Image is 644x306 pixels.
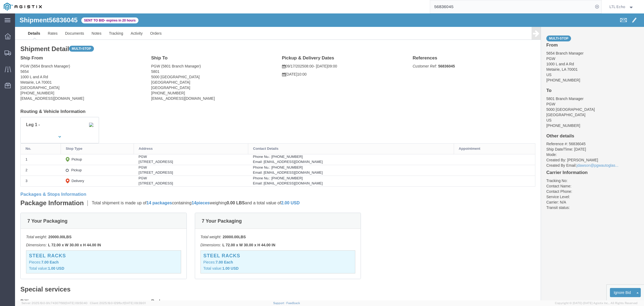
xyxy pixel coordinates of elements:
iframe: FS Legacy Container [15,13,644,300]
span: Copyright © [DATE]-[DATE] Agistix Inc., All Rights Reserved [555,301,638,305]
span: Client: 2025.19.0-129fbcf [90,301,146,305]
span: Server: 2025.19.0-91c74307f99 [21,301,87,305]
span: [DATE] 09:39:01 [124,301,146,305]
span: LTL Echo [609,4,625,10]
img: logo [4,3,42,11]
span: [DATE] 09:50:40 [65,301,87,305]
input: Search for shipment number, reference number [430,0,593,13]
button: LTL Echo [609,3,636,10]
a: Support [273,301,287,305]
a: Feedback [286,301,300,305]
